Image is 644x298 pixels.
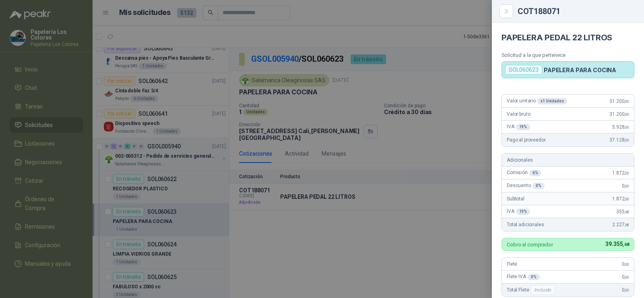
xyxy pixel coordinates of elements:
span: 31.200 [609,111,629,117]
span: 0 [622,287,629,293]
span: ,68 [623,242,629,247]
div: 0 % [528,274,540,280]
span: ,00 [624,262,629,267]
span: 31.200 [609,98,629,104]
span: IVA [507,124,530,130]
span: Pago al proveedor [507,137,546,143]
span: ,00 [624,171,629,175]
p: Cobro al comprador [507,242,553,247]
span: 0 [622,274,629,280]
span: 1.872 [612,170,629,176]
p: Solicitud a la que pertenece [502,52,634,58]
div: Adicionales [502,154,634,167]
span: 5.928 [612,124,629,130]
span: 39.355 [605,241,629,247]
div: x 1 Unidades [537,98,567,104]
span: 2.227 [612,222,629,227]
span: 355 [616,209,629,215]
div: Incluido [530,285,555,295]
p: PAPELERA PARA COCINA [544,67,616,73]
span: Total Flete [507,285,556,295]
span: 0 [622,261,629,267]
span: ,00 [624,99,629,104]
span: ,00 [624,112,629,117]
span: ,00 [624,275,629,279]
div: 19 % [516,124,530,130]
div: 6 % [529,170,541,176]
div: 19 % [516,208,530,215]
span: 1.872 [612,196,629,202]
span: Subtotal [507,196,524,202]
span: ,00 [624,125,629,129]
span: 37.128 [609,137,629,143]
div: 0 % [533,183,545,189]
span: ,00 [624,184,629,188]
span: 0 [622,183,629,189]
span: ,00 [624,197,629,201]
div: COT188071 [518,7,634,15]
div: Total adicionales [502,218,634,231]
span: ,00 [624,288,629,292]
div: SOL060623 [505,65,542,75]
h4: PAPELERA PEDAL 22 LITROS [502,33,634,42]
span: Descuento [507,183,545,189]
span: IVA [507,208,530,215]
button: Close [502,6,511,16]
span: Comisión [507,170,541,176]
span: ,00 [624,138,629,142]
span: ,68 [624,223,629,227]
span: Flete [507,261,517,267]
span: Flete IVA [507,274,540,280]
span: ,68 [624,210,629,214]
span: Valor unitario [507,98,567,104]
span: Valor bruto [507,111,530,117]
